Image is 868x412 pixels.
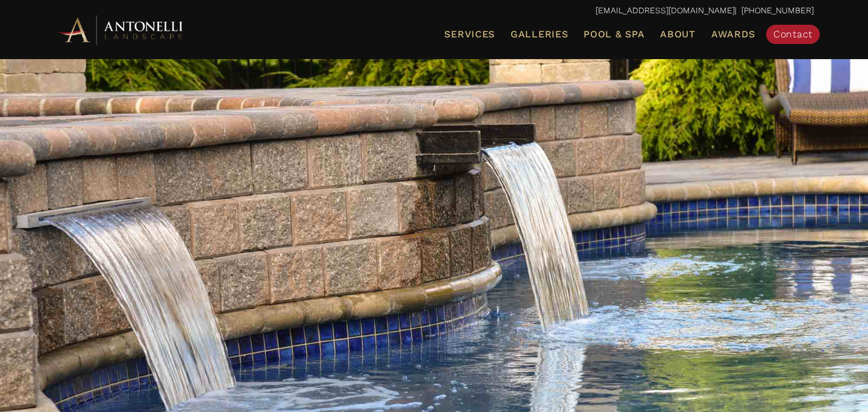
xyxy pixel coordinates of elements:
[766,25,820,44] a: Contact
[506,27,573,42] a: Galleries
[706,27,760,42] a: Awards
[583,28,644,40] span: Pool & Spa
[655,27,700,42] a: About
[660,30,696,39] span: About
[54,3,814,19] p: | [PHONE_NUMBER]
[511,28,568,40] span: Galleries
[54,13,187,46] img: Antonelli Horizontal Logo
[439,27,500,42] a: Services
[444,30,495,39] span: Services
[579,27,649,42] a: Pool & Spa
[773,28,813,40] span: Contact
[596,5,735,15] a: [EMAIL_ADDRESS][DOMAIN_NAME]
[711,28,755,40] span: Awards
